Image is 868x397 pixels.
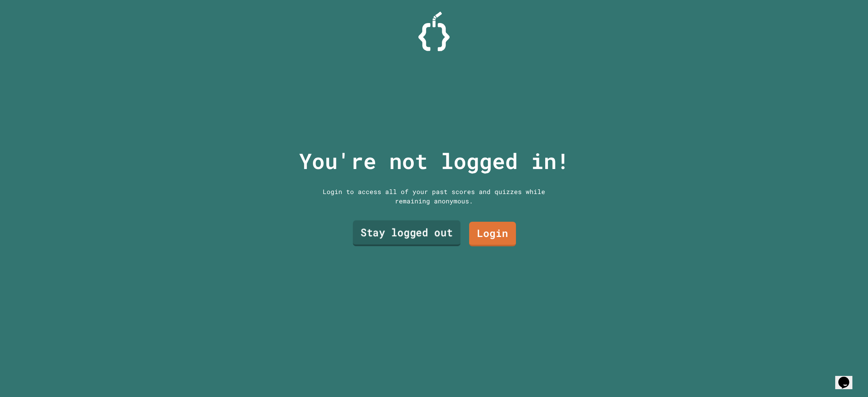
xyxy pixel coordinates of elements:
[353,221,461,246] a: Stay logged out
[418,12,450,51] img: Logo.svg
[469,222,516,246] a: Login
[317,187,551,206] div: Login to access all of your past scores and quizzes while remaining anonymous.
[299,145,569,177] p: You're not logged in!
[835,366,860,389] iframe: chat widget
